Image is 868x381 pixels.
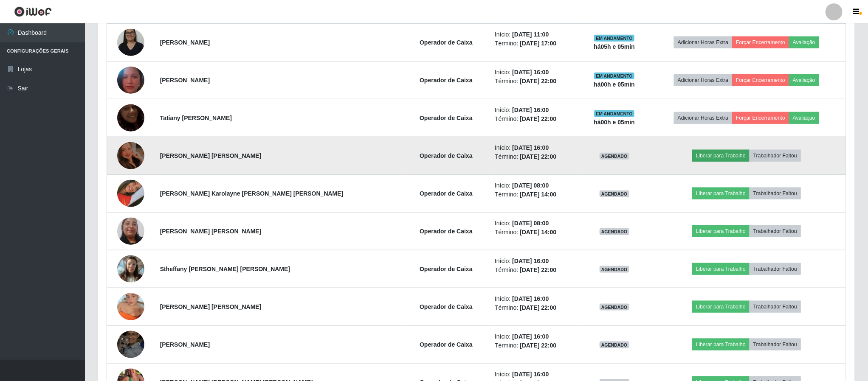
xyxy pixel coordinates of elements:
[789,112,819,124] button: Avaliação
[692,301,750,313] button: Liberar para Trabalho
[674,36,732,48] button: Adicionar Horas Extra
[160,152,262,159] strong: [PERSON_NAME] [PERSON_NAME]
[495,152,576,161] li: Término:
[420,152,473,159] strong: Operador de Caixa
[594,81,635,88] strong: há 00 h e 05 min
[674,74,732,86] button: Adicionar Horas Extra
[520,304,556,311] time: [DATE] 22:00
[789,74,819,86] button: Avaliação
[420,266,473,272] strong: Operador de Caixa
[420,115,473,121] strong: Operador de Caixa
[732,74,789,86] button: Forçar Encerramento
[117,63,144,97] img: 1744290143147.jpeg
[420,190,473,197] strong: Operador de Caixa
[520,342,556,349] time: [DATE] 22:00
[160,39,210,46] strong: [PERSON_NAME]
[520,78,556,84] time: [DATE] 22:00
[420,77,473,84] strong: Operador de Caixa
[600,266,629,273] span: AGENDADO
[495,190,576,199] li: Término:
[117,202,144,260] img: 1701346720849.jpeg
[495,294,576,303] li: Início:
[594,110,634,117] span: EM ANDAMENTO
[692,150,750,162] button: Liberar para Trabalho
[692,188,750,199] button: Liberar para Trabalho
[600,228,629,235] span: AGENDADO
[495,106,576,115] li: Início:
[495,370,576,379] li: Início:
[750,188,801,199] button: Trabalhador Faltou
[750,150,801,162] button: Trabalhador Faltou
[117,251,144,287] img: 1735410099606.jpeg
[420,341,473,348] strong: Operador de Caixa
[732,112,789,124] button: Forçar Encerramento
[674,112,732,124] button: Adicionar Horas Extra
[495,68,576,77] li: Início:
[160,190,344,197] strong: [PERSON_NAME] Karolayne [PERSON_NAME] [PERSON_NAME]
[495,181,576,190] li: Início:
[594,119,635,126] strong: há 00 h e 05 min
[692,263,750,275] button: Liberar para Trabalho
[495,341,576,350] li: Término:
[495,219,576,228] li: Início:
[594,35,634,42] span: EM ANDAMENTO
[495,77,576,86] li: Término:
[495,266,576,275] li: Término:
[789,36,819,48] button: Avaliação
[750,339,801,350] button: Trabalhador Faltou
[512,106,549,113] time: [DATE] 16:00
[495,303,576,312] li: Término:
[512,69,549,76] time: [DATE] 16:00
[512,31,549,38] time: [DATE] 11:00
[512,258,549,264] time: [DATE] 16:00
[520,153,556,160] time: [DATE] 22:00
[520,229,556,235] time: [DATE] 14:00
[520,40,556,47] time: [DATE] 17:00
[495,115,576,123] li: Término:
[495,143,576,152] li: Início:
[520,115,556,122] time: [DATE] 22:00
[117,283,144,331] img: 1752205502080.jpeg
[420,228,473,235] strong: Operador de Caixa
[732,36,789,48] button: Forçar Encerramento
[520,266,556,273] time: [DATE] 22:00
[420,303,473,310] strong: Operador de Caixa
[495,39,576,48] li: Término:
[160,341,210,348] strong: [PERSON_NAME]
[420,39,473,46] strong: Operador de Caixa
[117,94,144,142] img: 1721152880470.jpeg
[512,333,549,340] time: [DATE] 16:00
[750,263,801,275] button: Trabalhador Faltou
[594,73,634,79] span: EM ANDAMENTO
[14,6,52,17] img: CoreUI Logo
[160,266,290,272] strong: Stheffany [PERSON_NAME] [PERSON_NAME]
[495,332,576,341] li: Início:
[594,43,635,50] strong: há 05 h e 05 min
[117,137,144,174] img: 1745616854456.jpeg
[495,257,576,266] li: Início:
[750,225,801,237] button: Trabalhador Faltou
[117,326,144,362] img: 1655477118165.jpeg
[495,228,576,237] li: Término:
[495,30,576,39] li: Início:
[600,153,629,160] span: AGENDADO
[600,190,629,197] span: AGENDADO
[512,220,549,227] time: [DATE] 08:00
[512,371,549,378] time: [DATE] 16:00
[692,339,750,350] button: Liberar para Trabalho
[520,191,556,198] time: [DATE] 14:00
[512,182,549,189] time: [DATE] 08:00
[512,144,549,151] time: [DATE] 16:00
[692,225,750,237] button: Liberar para Trabalho
[160,228,262,235] strong: [PERSON_NAME] [PERSON_NAME]
[117,24,144,60] img: 1756729068412.jpeg
[160,77,210,84] strong: [PERSON_NAME]
[512,295,549,302] time: [DATE] 16:00
[600,304,629,311] span: AGENDADO
[600,342,629,348] span: AGENDADO
[160,115,232,121] strong: Tatiany [PERSON_NAME]
[750,301,801,313] button: Trabalhador Faltou
[117,169,144,218] img: 1732041144811.jpeg
[160,303,262,310] strong: [PERSON_NAME] [PERSON_NAME]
